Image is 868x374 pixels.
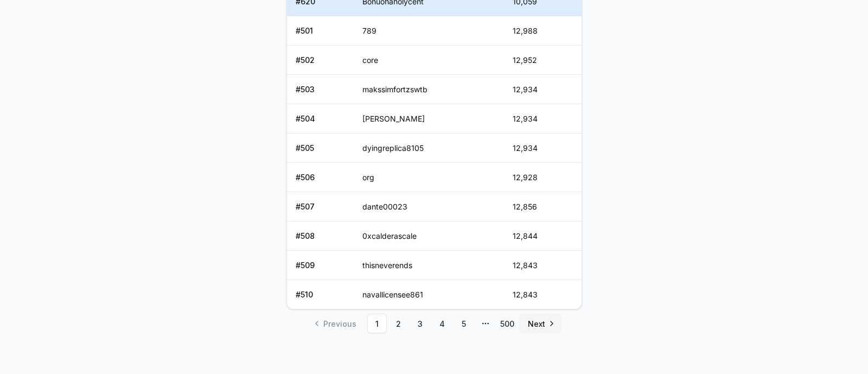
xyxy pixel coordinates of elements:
nav: pagination [286,314,582,333]
a: 3 [411,314,430,333]
td: dyingreplica8105 [354,134,504,163]
td: 12,988 [504,16,581,46]
td: # 504 [287,104,354,134]
td: 12,934 [504,75,581,104]
td: # 507 [287,192,354,221]
td: # 508 [287,221,354,251]
td: navallicensee861 [354,280,504,309]
td: core [354,46,504,75]
td: # 509 [287,251,354,280]
td: 789 [354,16,504,46]
td: 12,928 [504,163,581,192]
td: thisneverends [354,251,504,280]
td: org [354,163,504,192]
td: # 505 [287,134,354,163]
td: # 501 [287,16,354,46]
td: 12,844 [504,221,581,251]
td: 0xcalderascale [354,221,504,251]
td: # 506 [287,163,354,192]
td: 12,952 [504,46,581,75]
a: 4 [432,314,452,333]
a: 500 [497,314,517,333]
a: 5 [454,314,474,333]
td: 12,934 [504,104,581,134]
a: 1 [367,314,387,333]
td: 12,843 [504,251,581,280]
td: [PERSON_NAME] [354,104,504,134]
td: makssimfortzswtb [354,75,504,104]
span: Next [528,318,545,329]
td: 12,934 [504,134,581,163]
td: dante00023 [354,192,504,221]
td: 12,843 [504,280,581,309]
a: 2 [389,314,409,333]
td: # 502 [287,46,354,75]
td: # 503 [287,75,354,104]
a: Go to next page [519,314,561,333]
td: 12,856 [504,192,581,221]
td: # 510 [287,280,354,309]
